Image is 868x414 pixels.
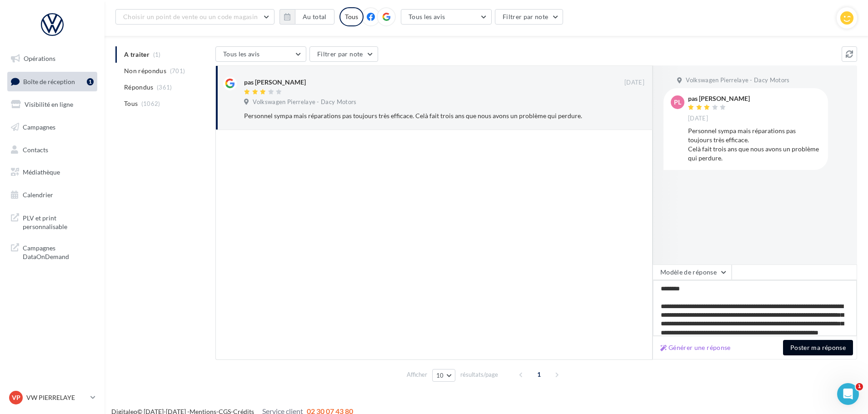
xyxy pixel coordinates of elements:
[5,185,99,205] a: Calendrier
[5,208,99,235] a: PLV et print personnalisable
[24,55,55,62] span: Opérations
[5,140,99,160] a: Contacts
[783,340,853,355] button: Poster ma réponse
[5,72,99,91] a: Boîte de réception1
[115,9,274,25] button: Choisir un point de vente ou un code magasin
[5,49,99,68] a: Opérations
[657,342,734,353] button: Générer une réponse
[686,76,789,85] span: Volkswagen Pierrelaye - Dacy Motors
[495,9,564,25] button: Filtrer par note
[124,66,166,75] span: Non répondus
[170,67,185,75] span: (701)
[436,372,444,379] span: 10
[339,7,364,26] div: Tous
[157,84,172,91] span: (361)
[409,13,445,20] span: Tous les avis
[856,383,863,390] span: 1
[223,50,260,58] span: Tous les avis
[87,78,94,85] div: 1
[7,389,97,406] a: VP VW PIERRELAYE
[23,242,94,261] span: Campagnes DataOnDemand
[837,383,859,405] iframe: Intercom live chat
[25,100,73,108] span: Visibilité en ligne
[244,78,306,87] div: pas [PERSON_NAME]
[295,9,334,25] button: Au total
[26,393,87,402] p: VW PIERRELAYE
[23,212,94,231] span: PLV et print personnalisable
[688,115,708,123] span: [DATE]
[279,9,334,25] button: Au total
[688,95,750,102] div: pas [PERSON_NAME]
[23,77,75,85] span: Boîte de réception
[12,393,20,402] span: VP
[624,79,644,87] span: [DATE]
[309,46,378,62] button: Filtrer par note
[23,123,55,131] span: Campagnes
[5,238,99,265] a: Campagnes DataOnDemand
[5,163,99,182] a: Médiathèque
[123,13,258,20] span: Choisir un point de vente ou un code magasin
[674,98,681,107] span: pL
[215,46,306,62] button: Tous les avis
[5,118,99,137] a: Campagnes
[5,95,99,114] a: Visibilité en ligne
[124,83,154,92] span: Répondus
[23,191,53,199] span: Calendrier
[460,370,498,379] span: résultats/page
[688,126,821,163] div: Personnel sympa mais réparations pas toujours très efficace. Celà fait trois ans que nous avons u...
[407,370,427,379] span: Afficher
[401,9,492,25] button: Tous les avis
[253,98,356,106] span: Volkswagen Pierrelaye - Dacy Motors
[23,145,48,153] span: Contacts
[532,367,546,382] span: 1
[124,99,138,108] span: Tous
[244,111,585,120] div: Personnel sympa mais réparations pas toujours très efficace. Celà fait trois ans que nous avons u...
[432,369,455,382] button: 10
[653,264,732,280] button: Modèle de réponse
[141,100,160,107] span: (1062)
[23,168,60,176] span: Médiathèque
